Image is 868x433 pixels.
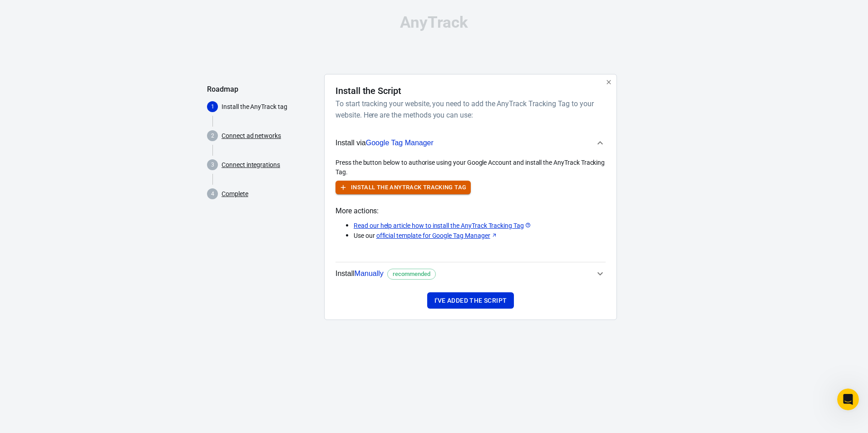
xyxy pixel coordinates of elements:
a: Connect integrations [222,160,280,170]
a: Read our help article how to install the AnyTrack Tracking Tag [354,221,531,231]
iframe: Intercom live chat [837,389,859,410]
a: Connect ad networks [222,131,281,141]
span: Install via [335,137,434,149]
span: Manually [355,270,384,277]
text: 4 [211,191,214,197]
h5: Roadmap [207,85,317,94]
button: Install viaGoogle Tag Manager [335,128,606,158]
button: Install the AnyTrack Tracking Tag [335,181,471,195]
text: 2 [211,133,214,139]
h4: Install the Script [335,85,401,96]
div: Press the button below to authorise using your Google Account and install the AnyTrack Tracking Tag. [335,158,606,177]
p: Install the AnyTrack tag [222,102,317,112]
span: Install [335,268,436,280]
div: AnyTrack [207,15,661,30]
text: 1 [211,103,214,110]
p: Use our [354,231,606,241]
a: official template for Google Tag Manager [376,231,498,241]
span: Google Tag Manager [366,139,434,147]
button: InstallManuallyrecommended [335,262,606,285]
span: recommended [390,270,434,279]
a: Complete [222,189,248,199]
button: I've added the script [427,292,514,309]
h6: To start tracking your website, you need to add the AnyTrack Tracking Tag to your website. Here a... [335,98,602,121]
text: 3 [211,162,214,168]
span: More actions: [335,205,606,217]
